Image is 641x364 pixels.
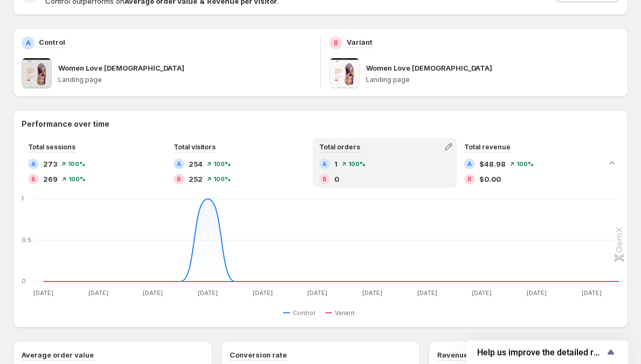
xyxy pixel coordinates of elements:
text: [DATE] [33,289,53,297]
h2: B [467,176,472,182]
text: [DATE] [198,289,218,297]
p: Variant [347,37,373,47]
h2: A [177,161,181,167]
h2: B [177,176,181,182]
span: 0 [334,174,339,184]
text: [DATE] [362,289,382,297]
span: Variant [335,308,355,317]
span: 100 % [213,161,231,167]
text: [DATE] [88,289,108,297]
h2: A [467,161,472,167]
text: 0 [22,277,26,285]
span: 100 % [68,176,86,182]
text: 1 [22,195,24,202]
button: Collapse chart [604,155,619,170]
text: [DATE] [417,289,437,297]
text: [DATE] [527,289,547,297]
span: 252 [189,174,203,184]
img: Women Love Jesus [22,58,52,88]
img: Women Love Jesus [329,58,360,88]
p: Landing page [366,75,619,84]
span: Total revenue [464,143,511,151]
span: 254 [189,159,203,169]
h2: B [334,39,338,47]
p: Women Love [DEMOGRAPHIC_DATA] [366,63,492,73]
span: 100 % [348,161,366,167]
text: [DATE] [582,289,602,297]
span: Total orders [319,143,360,151]
h2: B [31,176,36,182]
span: 100 % [516,161,534,167]
button: Variant [325,306,359,319]
p: Control [39,37,65,47]
button: Control [283,306,320,319]
span: 100 % [68,161,85,167]
span: Total visitors [174,143,216,151]
h3: Average order value [22,349,94,360]
span: $48.98 [479,159,506,169]
h2: A [31,161,36,167]
button: Show survey - Help us improve the detailed report for A/B campaigns [477,346,617,359]
span: 100 % [213,176,231,182]
span: 269 [43,174,58,184]
h2: A [26,39,31,47]
text: [DATE] [143,289,163,297]
text: [DATE] [472,289,492,297]
h2: Performance over time [22,119,619,129]
text: [DATE] [307,289,327,297]
span: Control [293,308,315,317]
span: Total sessions [28,143,75,151]
span: $0.00 [479,174,501,184]
h3: Revenue per visitor [437,349,506,360]
p: Women Love [DEMOGRAPHIC_DATA] [58,63,184,73]
p: Landing page [58,75,312,84]
h2: A [322,161,327,167]
text: [DATE] [253,289,273,297]
h3: Conversion rate [230,349,287,360]
text: 0.5 [22,236,31,244]
span: 1 [334,159,337,169]
h2: B [322,176,327,182]
span: Help us improve the detailed report for A/B campaigns [477,347,604,358]
span: 273 [43,159,57,169]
